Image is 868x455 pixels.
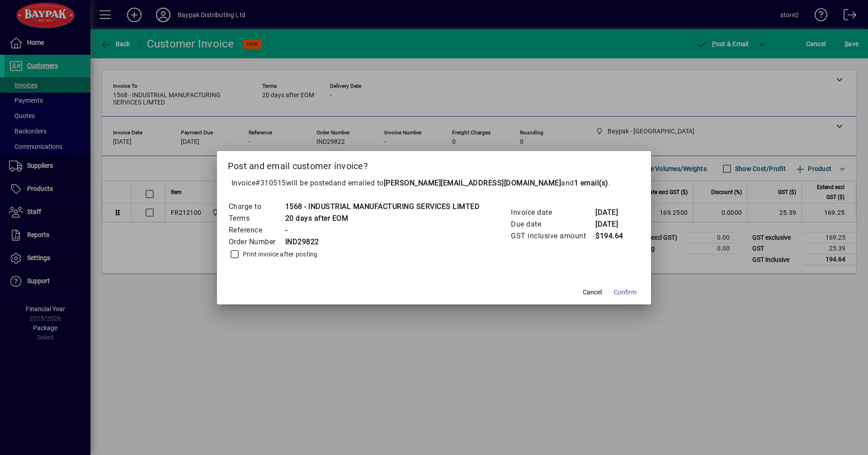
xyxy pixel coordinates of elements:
[384,179,561,187] b: [PERSON_NAME][EMAIL_ADDRESS][DOMAIN_NAME]
[285,213,480,224] td: 20 days after EOM
[285,236,480,248] td: IND29822
[595,230,631,242] td: $194.64
[228,213,285,224] td: Terms
[228,201,285,213] td: Charge to
[333,179,609,187] span: and emailed to
[574,179,609,187] b: 1 email(s)
[510,230,595,242] td: GST inclusive amount
[510,218,595,230] td: Due date
[255,179,286,187] span: #310515
[285,201,480,213] td: 1568 - INDUSTRIAL MANUFACTURING SERVICES LIMTED
[610,284,640,301] button: Confirm
[578,284,607,301] button: Cancel
[217,151,651,177] h2: Post and email customer invoice?
[595,207,631,218] td: [DATE]
[228,236,285,248] td: Order Number
[510,207,595,218] td: Invoice date
[614,288,637,297] span: Confirm
[595,218,631,230] td: [DATE]
[228,224,285,236] td: Reference
[583,288,602,297] span: Cancel
[285,224,480,236] td: -
[241,250,318,259] label: Print invoice after posting
[228,178,641,189] p: Invoice will be posted .
[561,179,609,187] span: and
